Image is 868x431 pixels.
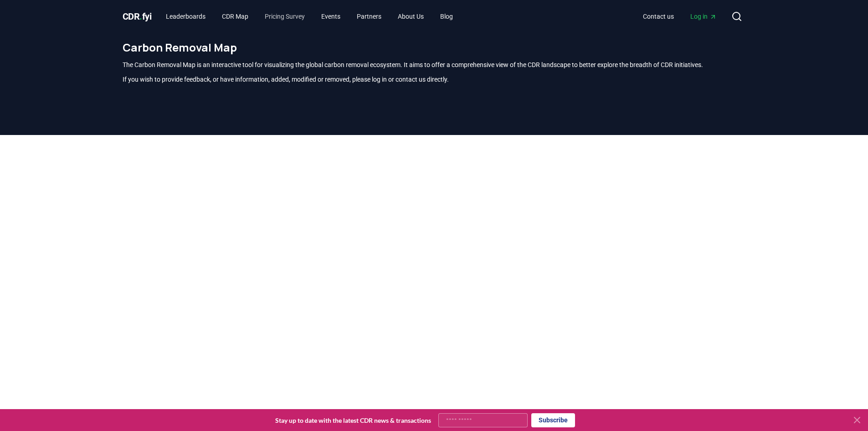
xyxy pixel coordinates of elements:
nav: Main [636,8,724,25]
h1: Carbon Removal Map [123,40,746,55]
p: If you wish to provide feedback, or have information, added, modified or removed, please log in o... [123,75,746,84]
a: Pricing Survey [257,8,312,25]
a: Events [314,8,348,25]
a: Contact us [636,8,681,25]
span: Log in [690,12,717,21]
a: Blog [433,8,460,25]
a: CDR Map [215,8,256,25]
a: Log in [683,8,724,25]
span: CDR fyi [123,11,152,22]
nav: Main [159,8,460,25]
span: . [139,11,142,22]
a: Leaderboards [159,8,213,25]
p: The Carbon Removal Map is an interactive tool for visualizing the global carbon removal ecosystem... [123,60,746,69]
a: CDR.fyi [123,10,152,23]
a: About Us [390,8,431,25]
a: Partners [349,8,389,25]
